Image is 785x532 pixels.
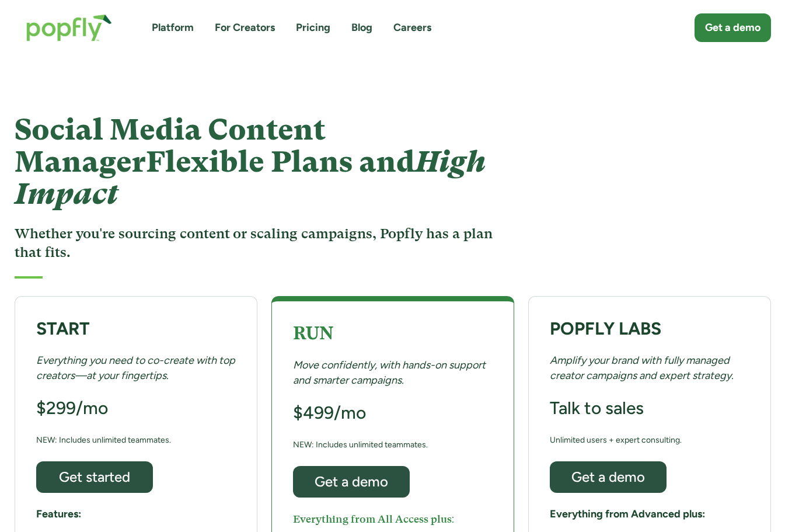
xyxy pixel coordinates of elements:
a: Get a demo [550,461,667,493]
div: Get a demo [705,20,760,35]
div: NEW: Includes unlimited teammates. [293,437,428,452]
h5: Everything from Advanced plus: [550,507,705,521]
strong: RUN [293,323,333,343]
em: High Impact [15,145,486,211]
a: Get a demo [695,13,771,42]
div: Get started [47,470,142,484]
a: Platform [152,20,194,35]
div: Get a demo [303,474,399,489]
span: Flexible Plans and [15,145,486,211]
h3: Whether you're sourcing content or scaling campaigns, Popfly has a plan that fits. [15,224,498,262]
div: Get a demo [560,470,656,484]
a: Careers [393,20,431,35]
em: Move confidently, with hands-on support and smarter campaigns. [293,359,486,386]
a: Blog [351,20,372,35]
a: home [15,2,124,53]
em: Amplify your brand with fully managed creator campaigns and expert strategy. [550,354,734,381]
h3: $299/mo [36,397,108,419]
em: Everything you need to co-create with top creators—at your fingertips. [36,354,235,381]
h5: Everything from All Access plus: [293,512,455,526]
a: Get a demo [293,466,410,498]
a: Pricing [296,20,330,35]
h1: Social Media Content Manager [15,114,498,210]
a: For Creators [215,20,275,35]
a: Get started [36,461,153,493]
h5: Features: [36,507,81,521]
div: Unlimited users + expert consulting. [550,433,682,447]
strong: POPFLY LABS [550,318,661,339]
h3: Talk to sales [550,397,644,419]
strong: START [36,318,90,339]
div: NEW: Includes unlimited teammates. [36,433,171,447]
h3: $499/mo [293,402,366,424]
